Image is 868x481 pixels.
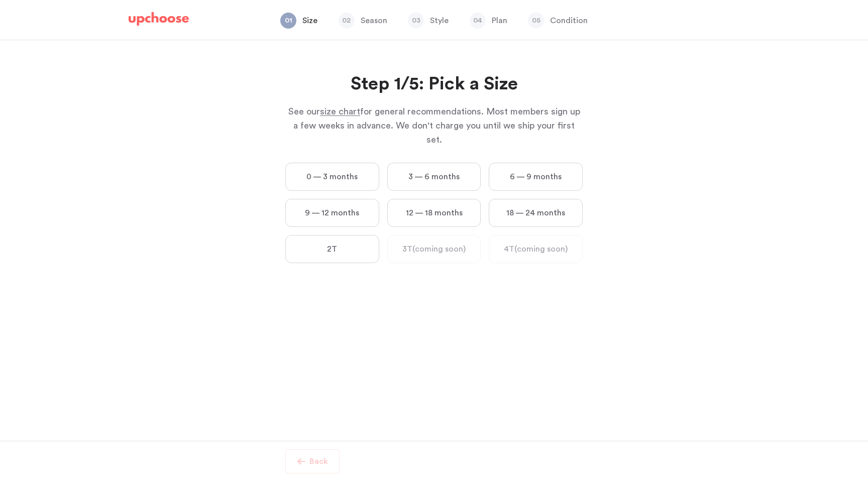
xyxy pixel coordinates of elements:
[285,235,379,263] label: 2T
[302,15,317,27] p: Size
[387,163,481,191] label: 3 — 6 months
[470,13,486,29] span: 04
[550,15,588,27] p: Condition
[285,104,583,147] p: See our for general recommendations. Most members sign up a few weeks in advance. We don't charge...
[309,455,328,467] p: Back
[285,72,583,96] h2: Step 1/5: Pick a Size
[339,13,355,29] span: 02
[489,235,583,263] label: 4T (coming soon)
[489,199,583,227] label: 18 — 24 months
[129,12,189,26] img: UpChoose
[285,199,379,227] label: 9 — 12 months
[285,163,379,191] label: 0 — 3 months
[285,449,340,473] button: Back
[129,12,189,31] a: UpChoose
[387,235,481,263] label: 3T (coming soon)
[361,15,387,27] p: Season
[489,163,583,191] label: 6 — 9 months
[492,15,507,27] p: Plan
[280,13,296,29] span: 01
[387,199,481,227] label: 12 — 18 months
[320,107,360,116] span: size chart
[430,15,449,27] p: Style
[528,13,544,29] span: 05
[408,13,424,29] span: 03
